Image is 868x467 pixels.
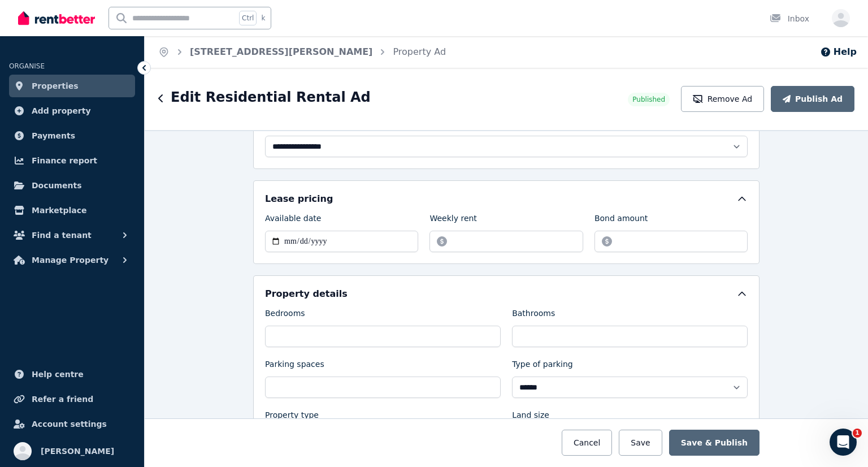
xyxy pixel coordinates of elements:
a: Documents [9,174,135,197]
span: [PERSON_NAME] [41,444,114,458]
span: Documents [32,179,82,192]
label: Bedrooms [265,308,305,323]
label: Parking spaces [265,358,324,374]
a: Payments [9,124,135,147]
img: RentBetter [18,10,95,27]
label: Bond amount [594,213,648,228]
button: Save [619,430,662,456]
span: Account settings [32,417,107,431]
h5: Property details [265,287,348,301]
span: Manage Property [32,253,108,267]
span: Ctrl [239,11,257,25]
h5: Lease pricing [265,192,333,206]
a: Property Ad [393,46,446,57]
span: Published [632,95,665,104]
button: Manage Property [9,249,135,271]
button: Save & Publish [669,430,759,456]
button: Help [820,45,857,59]
label: Available date [265,213,321,228]
button: Cancel [562,430,612,456]
label: Property type [265,409,319,425]
label: Bathrooms [512,308,555,323]
a: [STREET_ADDRESS][PERSON_NAME] [190,46,372,57]
a: Add property [9,100,135,122]
a: Account settings [9,413,135,435]
button: Publish Ad [771,86,854,112]
span: 1 [853,429,862,438]
span: Add property [32,104,91,118]
label: Land size [512,409,549,425]
span: Find a tenant [32,228,92,242]
span: k [261,14,265,23]
span: Properties [32,79,79,93]
label: Weekly rent [429,213,476,228]
span: Payments [32,129,75,142]
span: Help centre [32,367,84,381]
div: Inbox [770,13,809,24]
button: Find a tenant [9,224,135,247]
span: Refer a friend [32,392,93,406]
a: Properties [9,75,135,97]
span: Marketplace [32,204,86,217]
button: Remove Ad [681,86,764,112]
a: Finance report [9,149,135,172]
iframe: Intercom live chat [830,429,857,456]
a: Marketplace [9,199,135,222]
nav: Breadcrumb [145,36,459,68]
a: Help centre [9,363,135,386]
span: Finance report [32,154,97,167]
span: ORGANISE [9,62,45,70]
label: Type of parking [512,358,573,374]
a: Refer a friend [9,388,135,410]
h1: Edit Residential Rental Ad [171,88,371,106]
